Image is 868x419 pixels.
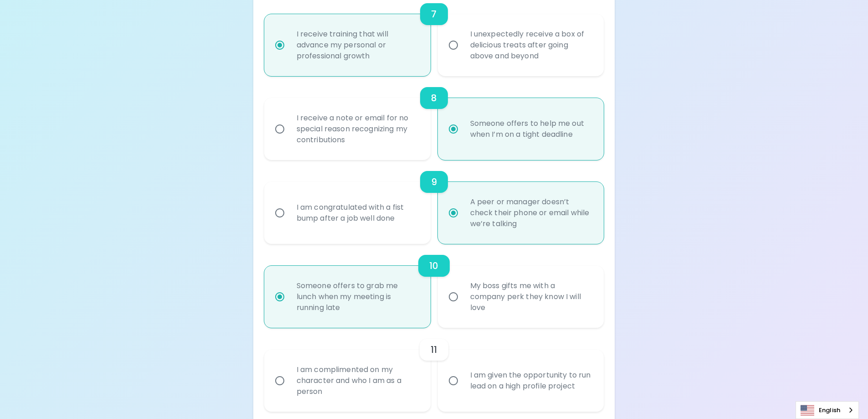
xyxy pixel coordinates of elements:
h6: 10 [429,259,438,273]
div: choice-group-check [264,76,604,160]
h6: 7 [431,7,437,21]
aside: Language selected: English [796,401,859,419]
div: I am congratulated with a fist bump after a job well done [289,191,426,235]
div: choice-group-check [264,160,604,244]
div: I receive training that will advance my personal or professional growth [289,18,426,72]
div: A peer or manager doesn’t check their phone or email while we’re talking [463,186,599,240]
a: English [796,402,858,419]
div: choice-group-check [264,244,604,328]
div: I unexpectedly receive a box of delicious treats after going above and beyond [463,18,599,72]
h6: 11 [431,342,437,357]
div: Someone offers to grab me lunch when my meeting is running late [289,269,426,324]
div: My boss gifts me with a company perk they know I will love [463,269,599,324]
div: Someone offers to help me out when I’m on a tight deadline [463,107,599,151]
h6: 8 [431,91,437,105]
div: choice-group-check [264,328,604,412]
div: I am given the opportunity to run lead on a high profile project [463,359,599,403]
div: I receive a note or email for no special reason recognizing my contributions [289,102,426,156]
div: Language [796,401,859,419]
h6: 9 [431,175,437,189]
div: I am complimented on my character and who I am as a person [289,353,426,408]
